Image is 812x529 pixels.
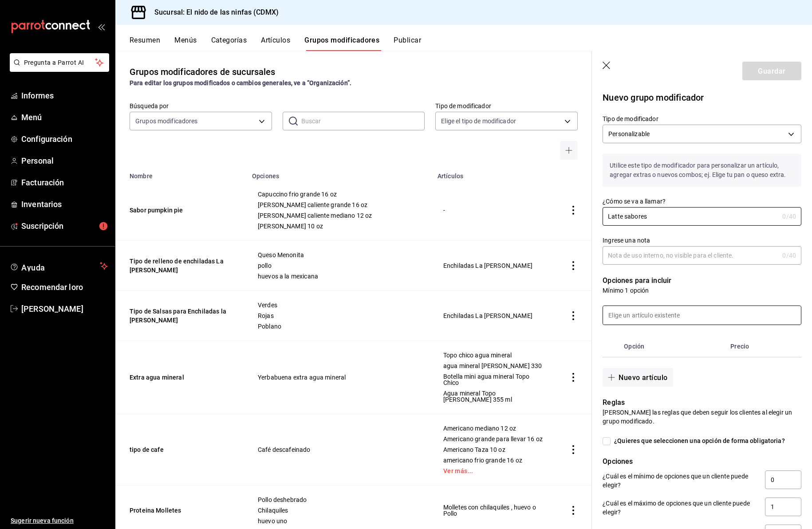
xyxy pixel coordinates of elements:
[443,447,544,453] span: Americano Taza 10 oz
[603,198,666,205] font: ¿Cómo se va a llamar?
[130,445,236,454] button: tipo de cafe
[258,507,421,513] span: Chilaquiles
[130,257,236,274] button: Tipo de relleno de enchiladas La [PERSON_NAME]
[258,323,421,329] span: Poblano
[443,457,544,463] span: americano frio grande 16 oz
[443,313,544,319] span: Enchiladas La [PERSON_NAME]
[786,252,796,259] font: /40
[258,263,421,269] span: pollo
[624,343,644,350] font: Opción
[258,313,421,319] span: Rojas
[6,64,109,74] a: Pregunta a Parrot AI
[603,409,792,425] font: [PERSON_NAME] las reglas que deben seguir los clientes al elegir un grupo modificado.
[603,398,625,407] font: Reglas
[614,437,785,444] font: ¿Quieres que seleccionen una opción de forma obligatoria?
[211,36,247,44] font: Categorías
[21,282,83,292] font: Recomendar loro
[569,506,578,515] button: actions
[603,276,671,285] font: Opciones para incluir
[258,252,421,258] span: Queso Menonita
[258,223,421,229] span: [PERSON_NAME] 10 oz
[603,237,650,244] font: Ingrese una nota
[443,373,544,386] span: Botella mini agua mineral Topo Chico
[619,373,667,381] font: Nuevo artículo
[569,373,578,382] button: actions
[21,156,54,165] font: Personal
[154,8,279,16] font: Sucursal: El nido de las ninfas (CDMX)
[174,36,197,44] font: Menús
[786,213,796,220] font: /40
[435,102,491,109] font: Tipo de modificador
[782,252,786,259] font: 0
[782,213,786,220] font: 0
[261,36,290,44] font: Artículos
[443,363,544,369] span: agua mineral [PERSON_NAME] 330
[258,212,421,219] span: [PERSON_NAME] caliente mediano 12 oz
[130,35,812,51] div: pestañas de navegación
[130,373,236,382] button: Extra agua mineral
[130,173,153,180] font: Nombre
[130,79,351,86] font: Para editar los grupos modificados o cambios generales, ve a “Organización”.
[603,92,704,103] font: Nuevo grupo modificador
[130,506,236,515] button: Proteina Molletes
[443,352,544,358] span: Topo chico agua mineral
[21,304,83,313] font: [PERSON_NAME]
[603,368,673,387] button: Nuevo artículo
[258,374,421,380] span: Yerbabuena extra agua mineral
[603,500,750,516] font: ¿Cuál es el máximo de opciones que un cliente puede elegir?
[730,343,749,350] font: Precio
[130,67,275,77] font: Grupos modificadores de sucursales
[569,445,578,454] button: actions
[441,118,516,125] font: Elige el tipo de modificador
[443,436,544,442] span: Americano grande para llevar 16 oz
[130,206,236,215] button: Sabor pumpkin pie
[603,287,649,294] font: Mínimo 1 opción
[21,113,42,122] font: Menú
[21,178,64,187] font: Facturación
[258,447,421,453] span: Café descafeinado
[443,504,544,517] span: Molletes con chilaquiles , huevo o Pollo
[443,425,544,431] span: Americano mediano 12 oz
[569,311,578,320] button: actions
[21,134,72,144] font: Configuración
[98,23,105,30] button: abrir_cajón_menú
[130,36,160,44] font: Resumen
[21,200,62,209] font: Inventarios
[603,336,801,357] table: Tabla de opciones
[443,205,544,215] div: -
[304,36,379,44] font: Grupos modificadores
[258,273,421,279] span: huevos a la mexicana
[11,517,74,524] font: Sugerir nueva función
[603,457,633,466] font: Opciones
[394,36,421,44] font: Publicar
[258,497,421,503] span: Pollo deshebrado
[443,390,544,403] span: Agua mineral Topo [PERSON_NAME] 355 ml
[258,191,421,197] span: Capuccino frio grande 16 oz
[130,307,236,325] button: Tipo de Salsas para Enchiladas la [PERSON_NAME]
[24,59,84,66] font: Pregunta a Parrot AI
[21,91,54,100] font: Informes
[443,263,544,269] span: Enchiladas La [PERSON_NAME]
[438,173,463,180] font: Artículos
[258,202,421,208] span: [PERSON_NAME] caliente grande 16 oz
[258,302,421,308] span: Verdes
[603,473,748,489] font: ¿Cuál es el mínimo de opciones que un cliente puede elegir?
[603,247,779,264] input: Nota de uso interno, no visible para el cliente.
[610,162,786,178] font: Utilice este tipo de modificador para personalizar un artículo, agregar extras o nuevos combos; e...
[10,53,109,72] button: Pregunta a Parrot AI
[603,306,801,325] input: Elige un artículo existente
[258,518,421,524] span: huevo uno
[252,173,279,180] font: Opciones
[443,468,544,474] a: Ver más...
[569,261,578,270] button: actions
[130,102,169,109] font: Búsqueda por
[21,263,45,272] font: Ayuda
[135,118,198,125] font: Grupos modificadores
[608,130,650,137] font: Personalizable
[603,115,658,122] font: Tipo de modificador
[21,221,63,231] font: Suscripción
[301,112,425,130] input: Buscar
[569,206,578,215] button: actions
